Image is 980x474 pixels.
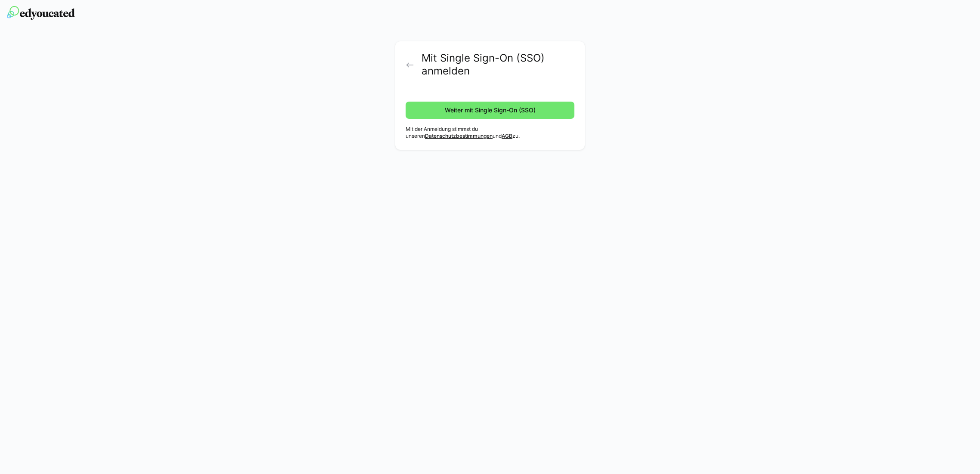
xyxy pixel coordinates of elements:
p: Mit der Anmeldung stimmst du unseren und zu. [406,126,574,139]
a: AGB [502,133,512,139]
h2: Mit Single Sign-On (SSO) anmelden [422,52,574,77]
span: Weiter mit Single Sign-On (SSO) [443,106,537,115]
img: edyoucated [7,6,75,20]
button: Weiter mit Single Sign-On (SSO) [406,102,574,119]
a: Datenschutzbestimmungen [425,133,493,139]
